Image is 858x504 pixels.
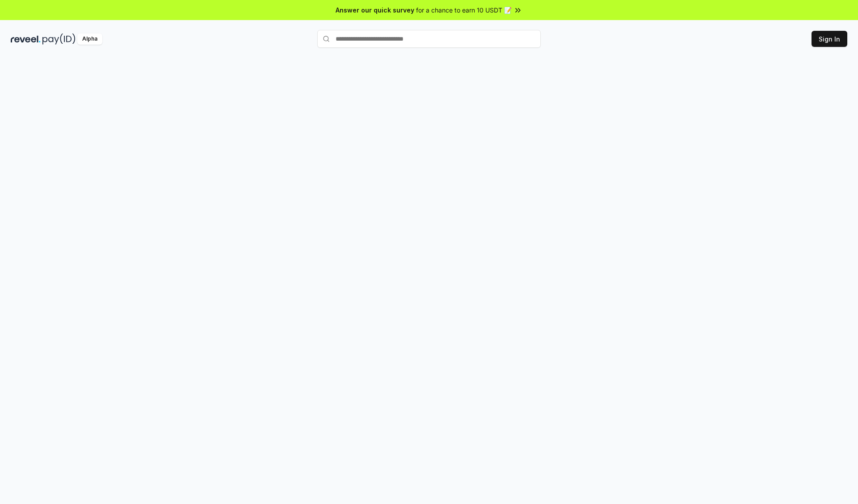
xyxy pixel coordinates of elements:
span: for a chance to earn 10 USDT 📝 [416,5,512,15]
button: Sign In [812,31,847,47]
img: reveel_dark [11,33,41,45]
span: Answer our quick survey [336,5,414,15]
img: pay_id [42,33,76,45]
div: Alpha [77,33,102,45]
